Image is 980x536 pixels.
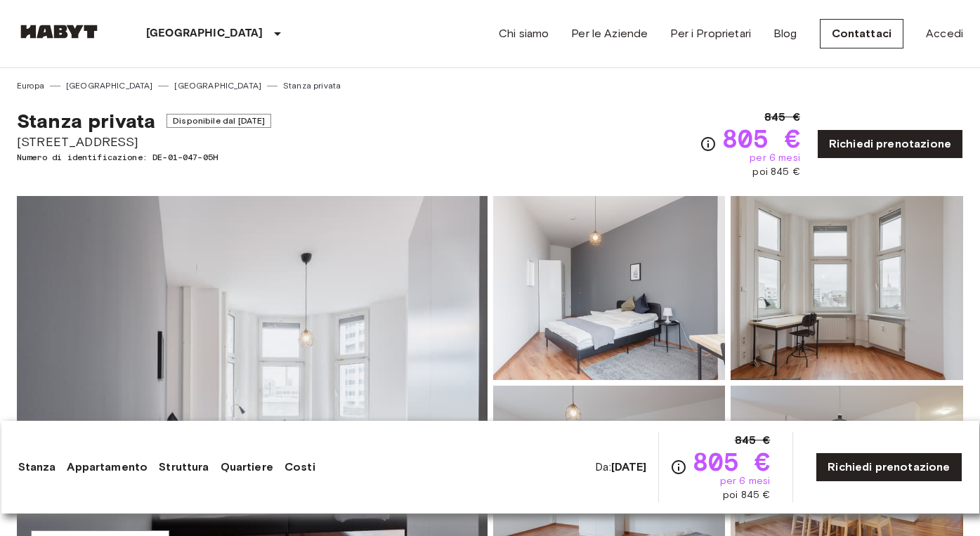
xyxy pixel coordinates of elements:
[820,19,904,48] a: Contattaci
[571,25,648,42] a: Per le Aziende
[817,129,963,159] a: Richiedi prenotazione
[722,126,800,151] span: 805 €
[752,165,799,179] span: poi 845 €
[700,136,717,152] svg: Verifica i dettagli delle spese nella sezione 'Riassunto dei Costi'. Si prega di notare che gli s...
[285,459,315,476] a: Costi
[670,25,751,42] a: Per i Proprietari
[595,459,646,475] span: Da:
[17,133,271,151] span: [STREET_ADDRESS]
[773,25,797,42] a: Blog
[66,79,153,92] a: [GEOGRAPHIC_DATA]
[283,79,341,92] a: Stanza privata
[926,25,963,42] a: Accedi
[720,474,771,488] span: per 6 mesi
[499,25,549,42] a: Chi siamo
[159,459,209,476] a: Struttura
[750,151,800,165] span: per 6 mesi
[493,196,726,380] img: Picture of unit DE-01-047-05H
[146,25,263,42] p: [GEOGRAPHIC_DATA]
[693,449,771,474] span: 805 €
[611,460,647,473] b: [DATE]
[816,452,962,482] a: Richiedi prenotazione
[221,459,273,476] a: Quartiere
[166,114,271,128] span: Disponibile dal [DATE]
[17,109,155,133] span: Stanza privata
[731,196,963,380] img: Picture of unit DE-01-047-05H
[174,79,261,92] a: [GEOGRAPHIC_DATA]
[723,488,770,502] span: poi 845 €
[67,459,148,476] a: Appartamento
[17,79,44,92] a: Europa
[764,109,800,126] span: 845 €
[17,25,101,39] img: Habyt
[18,459,56,476] a: Stanza
[735,432,771,449] span: 845 €
[17,151,271,164] span: Numero di identificazione: DE-01-047-05H
[670,459,687,476] svg: Verifica i dettagli delle spese nella sezione 'Riassunto dei Costi'. Si prega di notare che gli s...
